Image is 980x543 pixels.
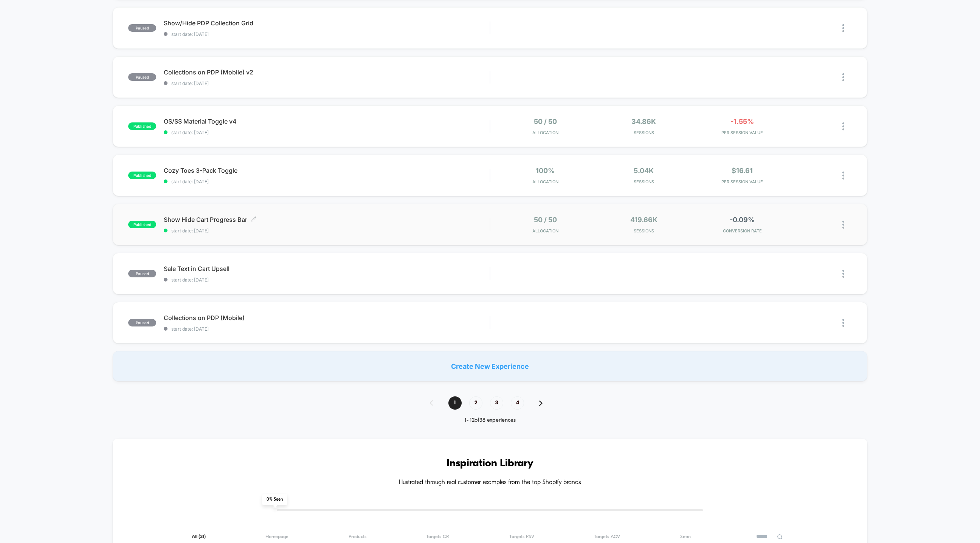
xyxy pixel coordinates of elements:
img: close [842,172,844,179]
span: 100% [536,167,555,175]
img: close [842,73,844,81]
span: Sale Text in Cart Upsell [164,265,490,272]
span: Products [349,534,366,540]
span: -1.55% [730,118,754,125]
span: 2 [469,396,482,410]
span: start date: [DATE] [164,31,490,37]
span: Seen [680,534,691,540]
span: start date: [DATE] [164,80,490,86]
span: Cozy Toes 3-Pack Toggle [164,167,490,174]
span: published [128,122,156,130]
h4: Illustrated through real customer examples from the top Shopify brands [135,479,845,486]
span: CONVERSION RATE [695,228,790,234]
span: published [128,172,156,179]
span: All [192,534,206,540]
span: paused [128,24,156,32]
span: Sessions [596,228,691,234]
span: start date: [DATE] [164,130,490,135]
span: Show Hide Cart Progress Bar [164,216,490,223]
span: 50 / 50 [534,216,557,224]
img: close [842,122,844,130]
span: start date: [DATE] [164,228,490,234]
img: close [842,270,844,278]
span: Sessions [596,130,691,135]
span: Targets AOV [594,534,620,540]
span: Targets PSV [509,534,534,540]
span: paused [128,73,156,81]
span: 34.86k [631,118,656,125]
img: close [842,221,844,229]
img: close [842,24,844,32]
span: start date: [DATE] [164,277,490,283]
span: Homepage [265,534,288,540]
span: 5.04k [634,167,654,175]
span: -0.09% [730,216,755,224]
span: Targets CR [426,534,449,540]
span: Allocation [532,179,558,184]
span: 50 / 50 [534,118,557,125]
span: 1 [448,396,462,410]
span: Show/Hide PDP Collection Grid [164,19,490,27]
span: Allocation [532,228,558,234]
span: 0 % Seen [262,494,287,505]
span: paused [128,270,156,277]
div: 1 - 12 of 38 experiences [422,417,558,424]
span: ( 31 ) [198,534,206,539]
img: pagination forward [539,401,543,406]
span: 419.66k [630,216,657,224]
h3: Inspiration Library [135,458,845,470]
span: start date: [DATE] [164,179,490,184]
span: PER SESSION VALUE [695,179,790,184]
span: Collections on PDP (Mobile) [164,314,490,322]
span: OS/SS Material Toggle v4 [164,118,490,125]
span: published [128,221,156,228]
span: paused [128,319,156,326]
span: 4 [511,396,524,410]
span: start date: [DATE] [164,326,490,332]
span: $16.61 [732,167,753,175]
div: Create New Experience [113,351,867,381]
img: close [842,319,844,327]
span: PER SESSION VALUE [695,130,790,135]
span: Collections on PDP (Mobile) v2 [164,68,490,76]
span: Allocation [532,130,558,135]
span: 3 [490,396,503,410]
span: Sessions [596,179,691,184]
